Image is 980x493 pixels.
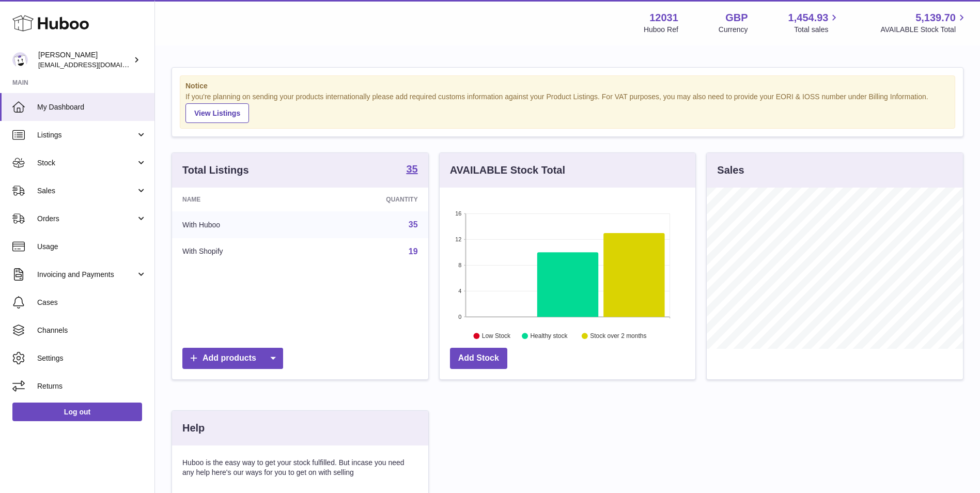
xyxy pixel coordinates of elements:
strong: 35 [406,164,417,174]
h3: Sales [717,163,744,177]
div: [PERSON_NAME] [38,50,131,70]
h3: Help [182,421,205,435]
text: Healthy stock [530,332,568,340]
span: AVAILABLE Stock Total [880,25,968,35]
th: Name [172,188,310,211]
text: Low Stock [482,332,511,340]
a: 35 [406,164,417,176]
span: 1,454.93 [788,11,829,25]
a: 5,139.70 AVAILABLE Stock Total [880,11,968,35]
a: Add Stock [450,348,507,369]
span: Listings [37,130,136,140]
a: View Listings [185,103,249,123]
a: 19 [409,247,418,256]
td: With Huboo [172,211,310,238]
text: 0 [458,314,461,320]
span: Stock [37,158,136,168]
div: Currency [719,25,748,35]
p: Huboo is the easy way to get your stock fulfilled. But incase you need any help here's our ways f... [182,458,418,477]
span: Total sales [794,25,840,35]
span: Channels [37,326,147,335]
div: If you're planning on sending your products internationally please add required customs informati... [185,92,950,123]
text: 8 [458,262,461,268]
strong: Notice [185,81,950,91]
span: Cases [37,298,147,307]
span: Returns [37,381,147,391]
text: 12 [455,236,461,242]
text: Stock over 2 months [590,332,646,340]
a: 1,454.93 Total sales [788,11,841,35]
span: 5,139.70 [915,11,956,25]
span: Settings [37,353,147,363]
span: Invoicing and Payments [37,270,136,280]
strong: 12031 [649,11,678,25]
text: 4 [458,288,461,294]
a: Log out [12,403,142,421]
h3: AVAILABLE Stock Total [450,163,565,177]
th: Quantity [310,188,428,211]
div: Huboo Ref [644,25,678,35]
a: 35 [409,220,418,229]
span: Usage [37,242,147,252]
a: Add products [182,348,283,369]
text: 16 [455,210,461,217]
span: My Dashboard [37,102,147,112]
strong: GBP [725,11,748,25]
img: internalAdmin-12031@internal.huboo.com [12,52,28,68]
span: [EMAIL_ADDRESS][DOMAIN_NAME] [38,60,152,69]
span: Orders [37,214,136,224]
td: With Shopify [172,238,310,265]
span: Sales [37,186,136,196]
h3: Total Listings [182,163,249,177]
